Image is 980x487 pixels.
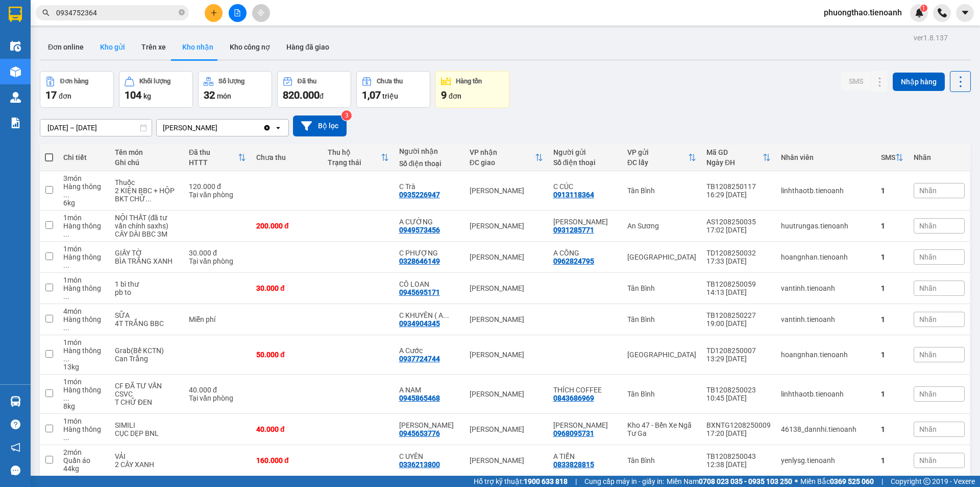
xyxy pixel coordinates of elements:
[399,226,440,234] div: 0949573456
[706,158,763,167] div: Ngày ĐH
[553,148,617,156] div: Người gửi
[63,307,105,315] div: 4 món
[706,182,771,191] div: TB1208250117
[293,115,347,136] button: Bộ lọc
[706,386,771,394] div: TB1208250023
[115,158,179,167] div: Ghi chú
[189,191,246,199] div: Tại văn phòng
[320,92,324,100] span: đ
[263,124,271,132] svg: Clear value
[470,253,543,261] div: [PERSON_NAME]
[435,71,509,108] button: Hàng tồn9đơn
[575,476,577,487] span: |
[706,452,771,460] div: TB1208250043
[830,477,874,485] strong: 0369 525 060
[92,35,133,59] button: Kho gửi
[174,35,222,59] button: Kho nhận
[956,4,974,22] button: caret-down
[11,420,20,429] span: question-circle
[923,478,930,485] span: copyright
[115,382,179,398] div: CF ĐÃ TƯ VẤN CSVC
[553,218,617,226] div: C PHƯƠNG
[115,178,179,187] div: Thuốc
[470,284,543,292] div: [PERSON_NAME]
[553,158,617,167] div: Số điện thoại
[115,148,179,156] div: Tên món
[63,346,105,363] div: Hàng thông thường
[63,245,105,253] div: 1 món
[627,390,696,398] div: Tân Bình
[915,8,924,17] img: icon-new-feature
[781,351,871,359] div: hoangnhan.tienoanh
[893,73,945,91] button: Nhập hàng
[627,284,696,292] div: Tân Bình
[328,148,381,156] div: Thu hộ
[189,182,246,191] div: 120.000 đ
[781,425,871,433] div: 46138_dannhi.tienoanh
[914,153,965,161] div: Nhãn
[145,195,152,203] span: ...
[256,284,317,292] div: 30.000 đ
[399,421,459,429] div: ĐỨC LÊ
[205,4,223,22] button: plus
[40,35,92,59] button: Đơn online
[706,249,771,257] div: TD1208250032
[881,153,895,161] div: SMS
[627,187,696,195] div: Tân Bình
[399,191,440,199] div: 0935226947
[627,148,688,156] div: VP gửi
[115,460,179,469] div: 2 CÂY XANH
[189,386,246,394] div: 40.000 đ
[938,8,947,17] img: phone-icon
[881,284,903,292] div: 1
[234,9,241,16] span: file-add
[256,153,317,161] div: Chưa thu
[63,402,105,410] div: 8 kg
[399,346,459,355] div: A Cước
[133,35,174,59] button: Trên xe
[399,288,440,296] div: 0945695171
[399,182,459,191] div: C Trà
[781,253,871,261] div: hoangnhan.tienoanh
[706,191,771,199] div: 16:29 [DATE]
[706,311,771,319] div: TB1208250227
[706,346,771,355] div: TD1208250007
[115,311,179,319] div: SỮA
[553,249,617,257] div: A CÔNG
[919,456,937,465] span: Nhãn
[399,311,459,319] div: C KHUYÊN ( A DIỆU)
[781,222,871,230] div: huutrungas.tienoanh
[781,456,871,465] div: yenlysg.tienoanh
[377,78,403,85] div: Chưa thu
[63,199,105,207] div: 6 kg
[470,187,543,195] div: [PERSON_NAME]
[841,72,871,90] button: SMS
[795,479,798,483] span: ⚪️
[277,71,351,108] button: Đã thu820.000đ
[399,159,459,168] div: Số điện thoại
[222,35,278,59] button: Kho công nợ
[881,351,903,359] div: 1
[10,118,21,128] img: solution-icon
[920,5,927,12] sup: 1
[876,144,909,171] th: Toggle SortBy
[257,9,264,16] span: aim
[278,35,337,59] button: Hàng đã giao
[10,66,21,77] img: warehouse-icon
[456,78,482,85] div: Hàng tồn
[627,351,696,359] div: [GEOGRAPHIC_DATA]
[399,355,440,363] div: 0937724744
[881,315,903,323] div: 1
[919,187,937,195] span: Nhãn
[781,187,871,195] div: linhthaotb.tienoanh
[470,351,543,359] div: [PERSON_NAME]
[63,465,105,473] div: 44 kg
[143,92,151,100] span: kg
[781,284,871,292] div: vantinh.tienoanh
[179,9,185,15] span: close-circle
[443,311,449,319] span: ...
[63,261,69,269] span: ...
[781,153,871,161] div: Nhân viên
[781,315,871,323] div: vantinh.tienoanh
[706,288,771,296] div: 14:13 [DATE]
